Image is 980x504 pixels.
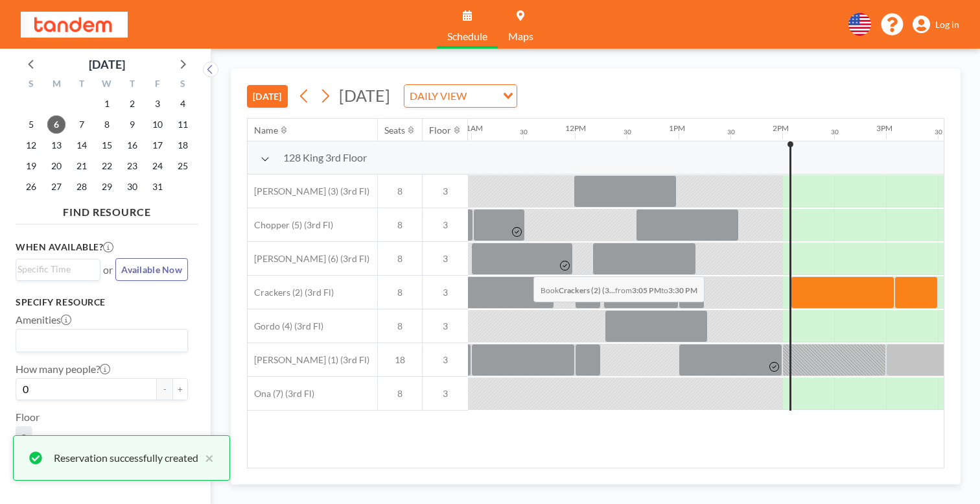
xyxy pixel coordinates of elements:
button: [DATE] [247,85,288,108]
div: Search for option [16,259,100,279]
span: 3 [423,186,468,197]
span: Tuesday, October 28, 2025 [73,178,91,196]
div: 30 [935,128,942,136]
b: 3:05 PM [632,285,661,295]
span: Available Now [121,264,182,275]
label: Floor [16,411,40,424]
span: Monday, October 27, 2025 [47,178,65,196]
span: [PERSON_NAME] (3) (3rd Fl) [248,186,369,197]
span: [PERSON_NAME] (6) (3rd Fl) [248,253,369,265]
img: organization-logo [21,12,128,38]
div: F [145,77,170,93]
span: Sunday, October 5, 2025 [22,115,40,134]
div: S [19,77,44,93]
span: Tuesday, October 21, 2025 [73,157,91,175]
span: Friday, October 24, 2025 [148,157,167,175]
span: Monday, October 20, 2025 [47,157,65,175]
button: + [172,378,188,400]
span: Thursday, October 2, 2025 [123,95,141,113]
span: Tuesday, October 14, 2025 [73,136,91,154]
span: 8 [378,219,422,231]
span: Friday, October 31, 2025 [148,178,167,196]
div: 3PM [876,123,892,133]
span: Thursday, October 30, 2025 [123,178,141,196]
b: Crackers (2) (3... [559,285,615,295]
span: or [103,263,113,276]
div: 2PM [773,123,789,133]
button: close [198,450,214,466]
div: 30 [624,128,631,136]
span: 3 [21,431,27,444]
span: Sunday, October 12, 2025 [22,136,40,154]
span: Thursday, October 23, 2025 [123,157,141,175]
span: Ona (7) (3rd Fl) [248,388,314,400]
input: Search for option [17,332,180,349]
b: 3:30 PM [668,285,697,295]
span: 3 [423,388,468,400]
span: 128 King 3rd Floor [283,151,367,164]
div: [DATE] [89,55,125,73]
div: W [95,77,120,93]
input: Search for option [17,262,93,276]
span: Saturday, October 25, 2025 [174,157,192,175]
div: 11AM [461,123,483,133]
span: 3 [423,354,468,366]
span: Book from to [533,276,705,302]
span: Log in [935,19,959,30]
input: Search for option [471,88,495,104]
span: Gordo (4) (3rd Fl) [248,320,323,332]
span: Wednesday, October 1, 2025 [98,95,116,113]
label: Amenities [16,313,71,326]
span: 3 [423,219,468,231]
span: Wednesday, October 15, 2025 [98,136,116,154]
div: T [69,77,95,93]
div: Name [254,125,278,136]
div: S [170,77,195,93]
span: Tuesday, October 7, 2025 [73,115,91,134]
button: - [157,378,172,400]
span: Sunday, October 26, 2025 [22,178,40,196]
span: Sunday, October 19, 2025 [22,157,40,175]
span: Saturday, October 4, 2025 [174,95,192,113]
div: T [119,77,145,93]
div: Reservation successfully created [54,450,198,466]
span: Maps [508,31,533,42]
span: 8 [378,320,422,332]
div: 30 [520,128,528,136]
span: [PERSON_NAME] (1) (3rd Fl) [248,354,369,366]
div: Seats [384,125,405,136]
span: 3 [423,253,468,265]
h4: FIND RESOURCE [16,200,198,219]
span: 8 [378,287,422,298]
span: Friday, October 10, 2025 [148,115,167,134]
span: DAILY VIEW [407,88,469,104]
label: How many people? [16,363,110,376]
span: Thursday, October 9, 2025 [123,115,141,134]
span: Crackers (2) (3rd Fl) [248,287,334,298]
span: Monday, October 6, 2025 [47,115,65,134]
div: 1PM [669,123,685,133]
span: Monday, October 13, 2025 [47,136,65,154]
span: Wednesday, October 22, 2025 [98,157,116,175]
span: Chopper (5) (3rd Fl) [248,219,333,231]
div: 30 [727,128,735,136]
span: Schedule [447,31,487,42]
span: Saturday, October 18, 2025 [174,136,192,154]
span: Thursday, October 16, 2025 [123,136,141,154]
h3: Specify resource [16,296,188,308]
span: Friday, October 17, 2025 [148,136,167,154]
span: 3 [423,287,468,298]
span: Saturday, October 11, 2025 [174,115,192,134]
span: 18 [378,354,422,366]
div: 30 [831,128,839,136]
button: Available Now [115,258,188,281]
span: 8 [378,388,422,400]
span: Friday, October 3, 2025 [148,95,167,113]
span: 8 [378,253,422,265]
span: 3 [423,320,468,332]
div: Search for option [404,85,517,107]
div: 12PM [565,123,586,133]
span: 8 [378,186,422,197]
div: Search for option [16,330,187,352]
span: Wednesday, October 29, 2025 [98,178,116,196]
